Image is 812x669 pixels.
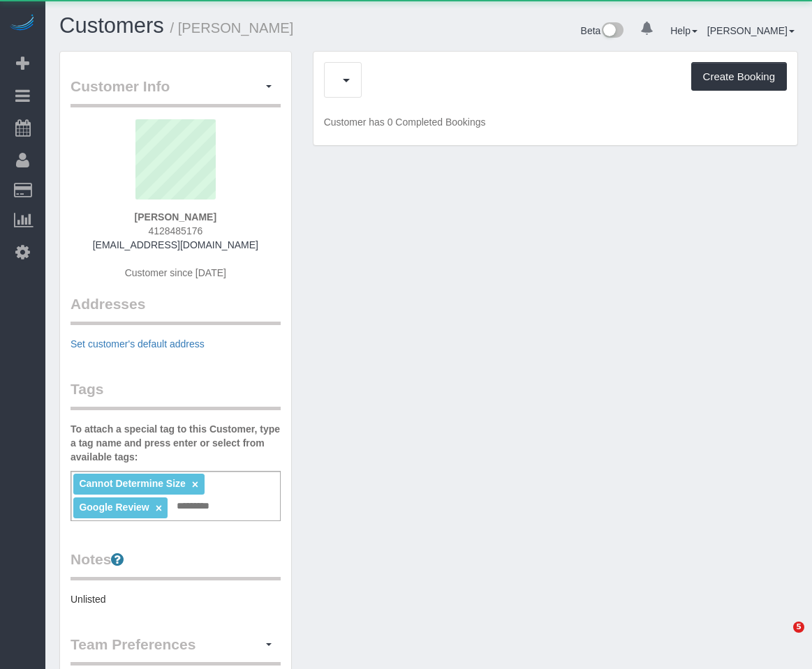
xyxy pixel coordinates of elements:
[71,76,281,107] legend: Customer Info
[71,422,281,464] label: To attach a special tag to this Customer, type a tag name and press enter or select from availabl...
[691,62,787,91] button: Create Booking
[71,634,281,666] legend: Team Preferences
[71,338,205,349] a: Set customer's default address
[600,22,623,40] img: New interface
[59,13,164,38] a: Customers
[765,622,798,655] iframe: Intercom live chat
[670,25,697,36] a: Help
[71,379,281,410] legend: Tags
[793,622,804,633] span: 5
[79,502,149,513] span: Google Review
[581,25,624,36] a: Beta
[71,592,281,606] pre: Unlisted
[156,502,162,514] a: ×
[135,211,216,223] strong: [PERSON_NAME]
[93,239,258,250] a: [EMAIL_ADDRESS][DOMAIN_NAME]
[170,20,294,36] small: / [PERSON_NAME]
[71,549,281,580] legend: Notes
[8,14,36,33] img: Automaid Logo
[707,25,795,36] a: [PERSON_NAME]
[125,267,226,278] span: Customer since [DATE]
[324,115,787,129] p: Customer has 0 Completed Bookings
[79,478,185,489] span: Cannot Determine Size
[192,479,198,490] a: ×
[148,225,202,236] span: 4128485176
